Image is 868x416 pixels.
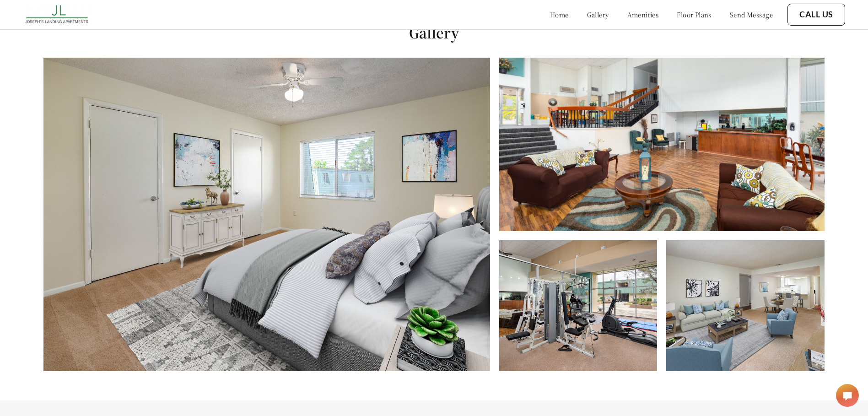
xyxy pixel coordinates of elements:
a: Call Us [799,10,833,20]
img: Company logo [23,2,92,27]
a: home [550,10,569,19]
img: Furnished Bedroom [43,58,490,371]
img: Furnished Interior [666,240,825,371]
img: Fitness Center [499,240,658,371]
a: amenities [627,10,659,19]
a: send message [730,10,773,19]
img: Clubhouse [499,58,825,231]
button: Call Us [787,4,845,26]
a: gallery [587,10,609,19]
a: floor plans [677,10,712,19]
